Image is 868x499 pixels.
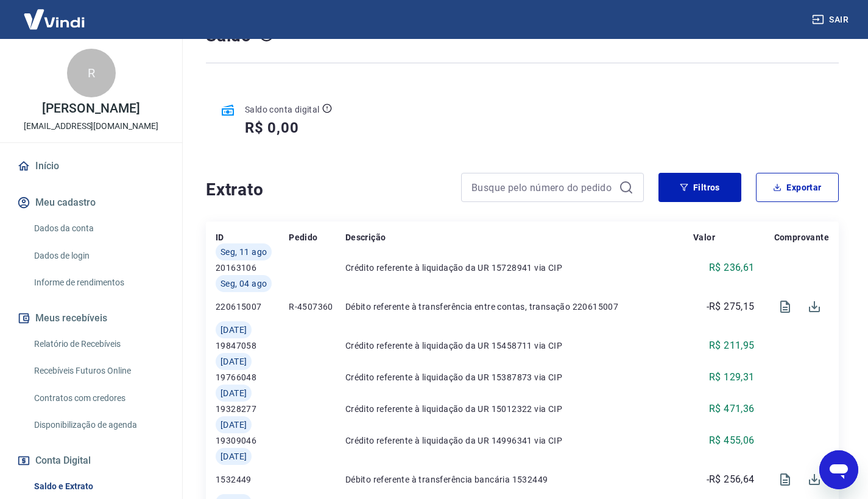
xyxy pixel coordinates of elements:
[345,231,386,243] p: Descrição
[221,450,247,462] span: [DATE]
[29,386,168,411] a: Contratos com credores
[29,332,168,357] a: Relatório de Recebíveis
[216,473,289,486] p: 1532449
[221,387,247,399] span: [DATE]
[707,472,755,487] p: -R$ 256,64
[658,173,741,202] button: Filtros
[29,413,168,438] a: Disponibilização de agenda
[709,402,755,416] p: R$ 471,36
[206,178,446,202] h4: Extrato
[345,473,693,486] p: Débito referente à transferência bancária 1532449
[29,216,168,241] a: Dados da conta
[709,370,755,385] p: R$ 129,31
[345,340,693,352] p: Crédito referente à liquidação da UR 15458711 via CIP
[771,292,800,321] span: Visualizar
[15,189,168,216] button: Meu cadastro
[29,270,168,295] a: Informe de rendimentos
[221,419,247,431] span: [DATE]
[216,371,289,383] p: 19766048
[15,305,168,332] button: Meus recebíveis
[29,474,168,499] a: Saldo e Extrato
[29,358,168,383] a: Recebíveis Futuros Online
[245,103,320,116] p: Saldo conta digital
[216,262,289,274] p: 20163106
[289,301,345,313] p: R-4507360
[216,301,289,313] p: 220615007
[693,231,715,243] p: Valor
[216,434,289,447] p: 19309046
[15,1,94,38] img: Vindi
[707,299,755,314] p: -R$ 275,15
[221,355,247,368] span: [DATE]
[709,260,755,275] p: R$ 236,61
[29,243,168,268] a: Dados de login
[709,338,755,353] p: R$ 211,95
[800,465,829,494] span: Download
[756,173,839,202] button: Exportar
[216,403,289,415] p: 19328277
[216,340,289,352] p: 19847058
[345,301,693,313] p: Débito referente à transferência entre contas, transação 220615007
[810,9,853,31] button: Sair
[67,49,116,97] div: R
[800,292,829,321] span: Download
[42,102,139,115] p: [PERSON_NAME]
[221,277,267,290] span: Seg, 04 ago
[216,231,224,243] p: ID
[345,262,693,274] p: Crédito referente à liquidação da UR 15728941 via CIP
[221,246,267,258] span: Seg, 11 ago
[709,433,755,448] p: R$ 455,06
[819,450,858,489] iframe: Botão para abrir a janela de mensagens
[245,118,299,138] h5: R$ 0,00
[24,120,158,133] p: [EMAIL_ADDRESS][DOMAIN_NAME]
[345,434,693,447] p: Crédito referente à liquidação da UR 14996341 via CIP
[289,231,317,243] p: Pedido
[471,178,614,197] input: Busque pelo número do pedido
[771,465,800,494] span: Visualizar
[221,324,247,336] span: [DATE]
[15,153,168,180] a: Início
[774,231,829,243] p: Comprovante
[345,403,693,415] p: Crédito referente à liquidação da UR 15012322 via CIP
[345,371,693,383] p: Crédito referente à liquidação da UR 15387873 via CIP
[15,447,168,474] button: Conta Digital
